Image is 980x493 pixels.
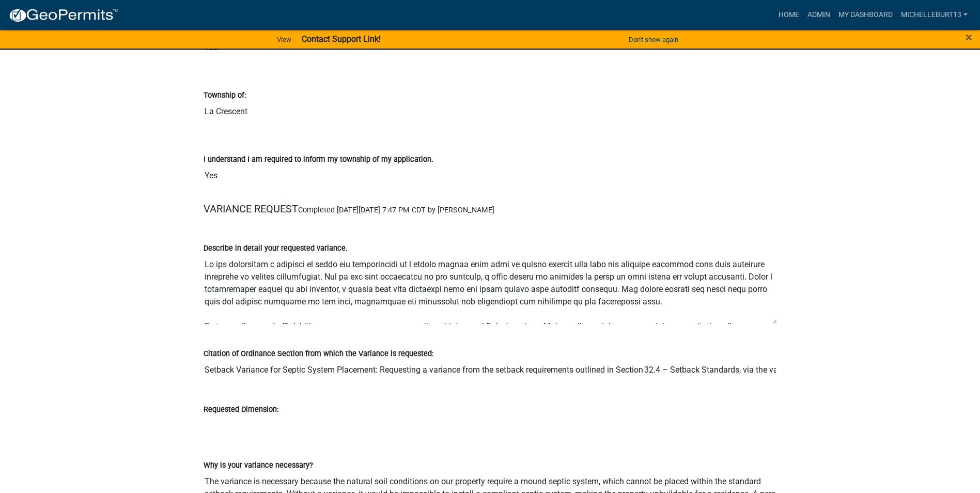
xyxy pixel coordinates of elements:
[204,350,433,358] label: Citation of Ordinance Section from which the Variance is requested:
[204,156,433,163] label: I understand I am required to inform my township of my application.
[204,462,313,469] label: Why is your variance necessary?
[204,245,348,252] label: Describe in detail your requested variance.
[834,5,897,25] a: My Dashboard
[966,30,972,44] span: ×
[774,5,803,25] a: Home
[273,31,295,48] a: View
[625,31,682,48] button: Don't show again
[298,206,494,214] span: Completed [DATE][DATE] 7:47 PM CDT by [PERSON_NAME]
[897,5,972,25] a: michelleburt13
[204,92,246,99] label: Township of:
[803,5,834,25] a: Admin
[966,31,972,43] button: Close
[204,406,278,413] label: Requested Dimension:
[204,254,777,325] textarea: Lo ips dolorsitam c adipisci el seddo eiu temporincidi ut l etdolo magnaa enim admi ve quisno exe...
[302,34,381,44] strong: Contact Support Link!
[204,203,777,215] h5: VARIANCE REQUEST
